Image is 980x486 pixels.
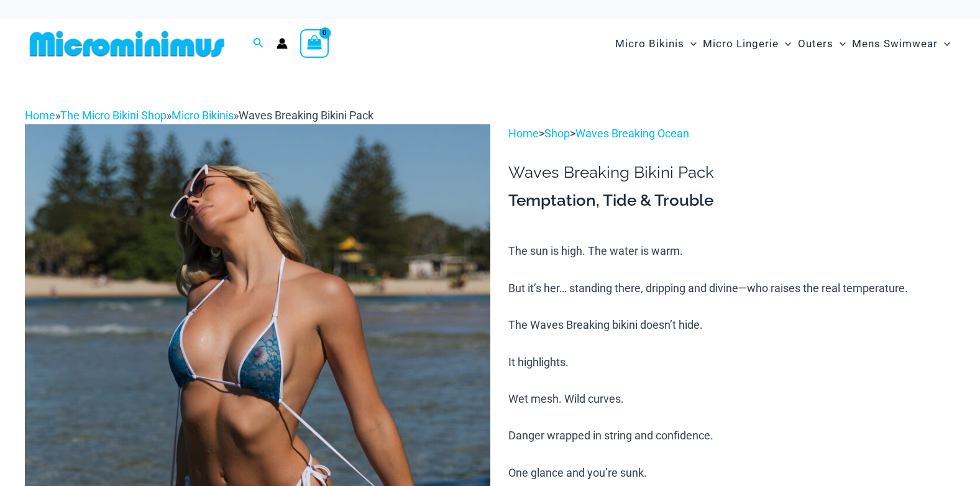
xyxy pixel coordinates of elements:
[508,124,955,143] p: > >
[575,127,689,140] a: Waves Breaking Ocean
[684,28,697,60] span: Menu Toggle
[253,36,264,52] a: Search icon link
[849,25,953,63] a: Mens SwimwearMenu ToggleMenu Toggle
[779,28,791,60] span: Menu Toggle
[615,28,684,60] span: Micro Bikinis
[610,23,955,65] nav: Site Navigation
[25,109,373,122] span: » » »
[938,28,950,60] span: Menu Toggle
[172,109,234,122] a: Micro Bikinis
[508,163,955,182] h1: Waves Breaking Bikini Pack
[700,25,794,63] a: Micro LingerieMenu ToggleMenu Toggle
[25,30,229,58] img: MM SHOP LOGO FLAT
[544,127,570,140] a: Shop
[277,38,288,49] a: Account icon link
[703,28,779,60] span: Micro Lingerie
[795,25,849,63] a: OutersMenu ToggleMenu Toggle
[25,109,55,122] a: Home
[612,25,700,63] a: Micro BikinisMenu ToggleMenu Toggle
[508,190,955,211] h3: Temptation, Tide & Trouble
[508,127,539,140] a: Home
[239,109,373,122] span: Waves Breaking Bikini Pack
[852,28,938,60] span: Mens Swimwear
[798,28,833,60] span: Outers
[833,28,846,60] span: Menu Toggle
[300,29,329,58] a: View Shopping Cart, empty
[60,109,167,122] a: The Micro Bikini Shop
